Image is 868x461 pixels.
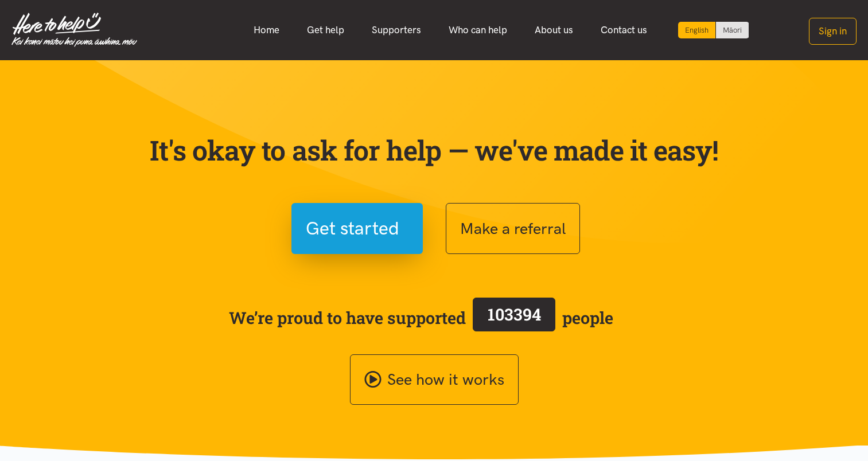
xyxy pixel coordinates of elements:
a: Contact us [587,18,661,42]
a: 103394 [466,295,562,340]
p: It's okay to ask for help — we've made it easy! [147,134,721,167]
a: Switch to Te Reo Māori [716,22,749,38]
span: 103394 [488,303,541,325]
span: We’re proud to have supported people [229,295,613,340]
span: Get started [306,214,399,243]
div: Language toggle [678,22,749,38]
a: See how it works [350,354,519,405]
a: Who can help [435,18,521,42]
div: Current language [678,22,716,38]
button: Get started [291,203,423,254]
a: About us [521,18,587,42]
a: Home [240,18,293,42]
a: Supporters [358,18,435,42]
button: Sign in [809,18,857,45]
a: Get help [293,18,358,42]
button: Make a referral [446,203,580,254]
img: Home [11,13,137,47]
